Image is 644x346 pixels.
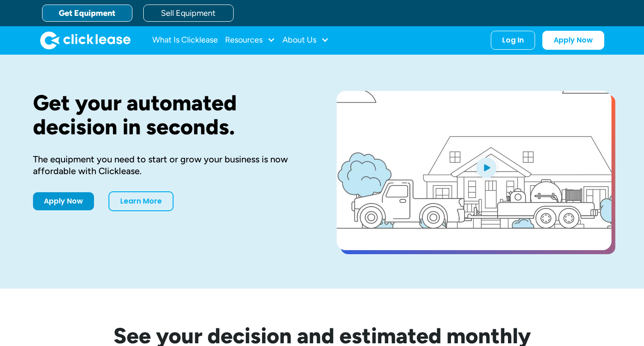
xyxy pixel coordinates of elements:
[143,5,234,22] a: Sell Equipment
[502,36,524,45] div: Log In
[40,31,131,49] img: Clicklease logo
[33,91,308,139] h1: Get your automated decision in seconds.
[108,191,174,211] a: Learn More
[282,31,329,49] div: About Us
[33,192,94,210] a: Apply Now
[42,5,132,22] a: Get Equipment
[542,31,604,50] a: Apply Now
[40,31,131,49] a: home
[474,155,498,180] img: Blue play button logo on a light blue circular background
[337,91,611,250] a: open lightbox
[33,153,308,177] div: The equipment you need to start or grow your business is now affordable with Clicklease.
[152,31,218,49] a: What Is Clicklease
[225,31,275,49] div: Resources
